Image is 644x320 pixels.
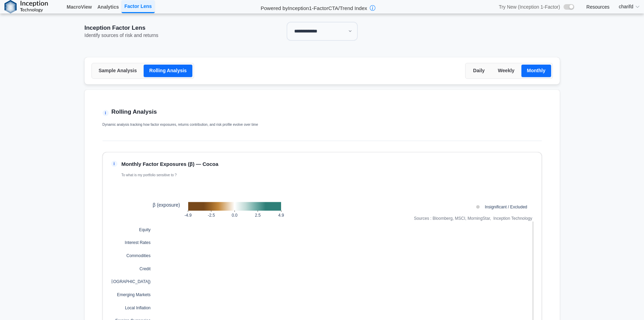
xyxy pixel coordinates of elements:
[111,161,117,167] span: i
[499,4,560,10] span: Try New (Inception 1-Factor)
[122,173,219,177] p: To what is my portfolio sensitive to ?
[492,65,520,77] button: Weekly
[122,0,154,13] a: Factor Lens
[619,3,633,10] span: charifd
[615,0,644,13] summary: charifd
[85,24,239,32] div: Inception Factor Lens
[103,110,109,116] span: tip_icon_section_rolling
[85,32,239,38] div: Identify sources of risk and returns
[467,65,491,77] button: Daily
[144,65,192,77] button: Rolling Analysis
[586,4,609,10] a: Resources
[122,161,219,168] p: Monthly Factor Exposures (β) — Cocoa
[521,65,551,77] button: Monthly
[95,1,122,13] a: Analytics
[112,108,157,116] h2: Rolling Analysis
[93,65,143,77] button: Sample Analysis
[64,1,95,13] a: MacroView
[258,2,370,12] h2: Powered by Inception 1-Factor CTA/Trend Index
[103,123,310,127] p: Dynamic analysis tracking how factor exposures, returns contribution, and risk profile evolve ove...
